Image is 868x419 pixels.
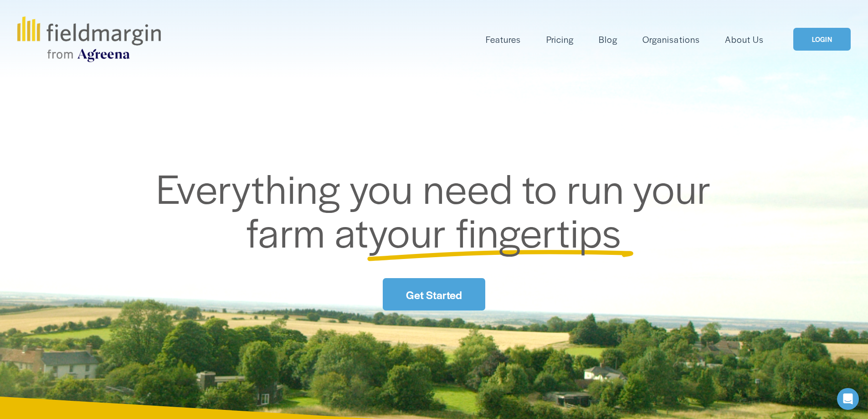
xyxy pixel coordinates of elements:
a: Organisations [642,32,699,47]
a: folder dropdown [486,32,521,47]
span: your fingertips [369,202,621,259]
a: Pricing [546,32,574,47]
a: About Us [725,32,764,47]
img: fieldmargin.com [17,16,160,62]
a: Get Started [383,278,485,310]
span: Everything you need to run your farm at [156,159,721,259]
div: Open Intercom Messenger [837,388,859,410]
a: LOGIN [793,28,851,51]
a: Blog [599,32,617,47]
span: Features [486,33,521,46]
